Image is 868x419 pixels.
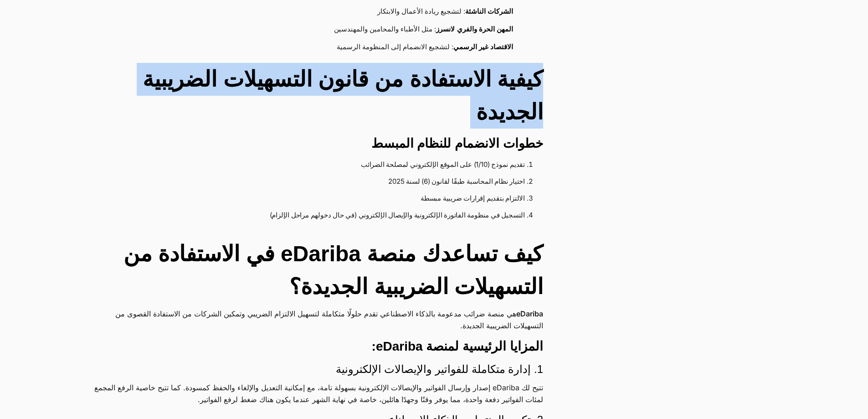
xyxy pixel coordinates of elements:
[436,25,513,33] strong: المهن الحرة والفري لانسرز
[98,21,525,39] li: : مثل الأطباء والمحامين والمهندسين
[89,308,543,331] p: هي منصة ضرائب مدعومة بالذكاء الاصطناعي تقدم حلولًا متكاملة لتسهيل الالتزام الضريبي وتمكين الشركات...
[89,238,543,303] h2: كيف تساعدك منصة eDariba في الاستفادة من التسهيلات الضريبية الجديدة؟
[465,7,513,15] strong: الشركات الناشئة
[89,382,543,405] p: تتيح لك eDariba إصدار وإرسال الفواتير والإيصالات الإلكترونية بسهولة تامة، مع إمكانية التعديل والإ...
[89,338,543,355] h3: المزايا الرئيسية لمنصة eDariba:
[516,308,543,320] a: eDariba
[98,39,525,57] li: : لتشجيع الانضمام إلى المنظومة الرسمية
[106,173,525,190] li: اختيار نظام المحاسبة طبقًا لقانون (6) لسنة 2025
[106,156,525,173] li: تقديم نموذج (1/10) على الموقع الإلكتروني لمصلحة الضرائب
[98,3,525,21] li: : لتشجيع ريادة الأعمال والابتكار
[106,190,525,207] li: الالتزام بتقديم إقرارات ضريبية مبسطة
[453,43,513,51] strong: الاقتصاد غير الرسمي
[89,362,543,377] h4: 1. إدارة متكاملة للفواتير والإيصالات الإلكترونية
[89,135,543,152] h3: خطوات الانضمام للنظام المبسط
[89,63,543,129] h2: كيفية الاستفادة من قانون التسهيلات الضريبية الجديدة
[106,207,525,224] li: التسجيل في منظومة الفاتورة الإلكترونية والإيصال الإلكتروني (في حال دخولهم مراحل الإلزام)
